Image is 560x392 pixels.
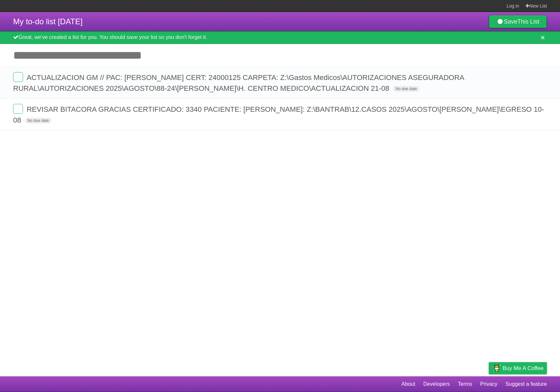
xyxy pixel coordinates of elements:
[13,17,83,26] span: My to-do list [DATE]
[458,378,472,390] a: Terms
[13,73,464,92] span: ACTUALIZACION GM // PAC: [PERSON_NAME] CERT: 24000125 CARPETA: Z:\Gastos Medicos\AUTORIZACIONES A...
[489,362,547,374] a: Buy me a coffee
[503,363,544,374] span: Buy me a coffee
[489,15,547,28] a: SaveThis List
[13,72,23,82] label: Done
[13,104,23,114] label: Done
[480,378,497,390] a: Privacy
[13,105,544,124] span: REVISAR BITACORA GRACIAS CERTIFICADO: 3340 PACIENTE: [PERSON_NAME]: Z:\BANTRAB\12.CASOS 2025\AGOS...
[25,118,52,124] span: No due date
[393,86,420,92] span: No due date
[492,363,501,374] img: Buy me a coffee
[401,378,415,390] a: About
[506,378,547,390] a: Suggest a feature
[423,378,450,390] a: Developers
[517,18,539,25] b: This List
